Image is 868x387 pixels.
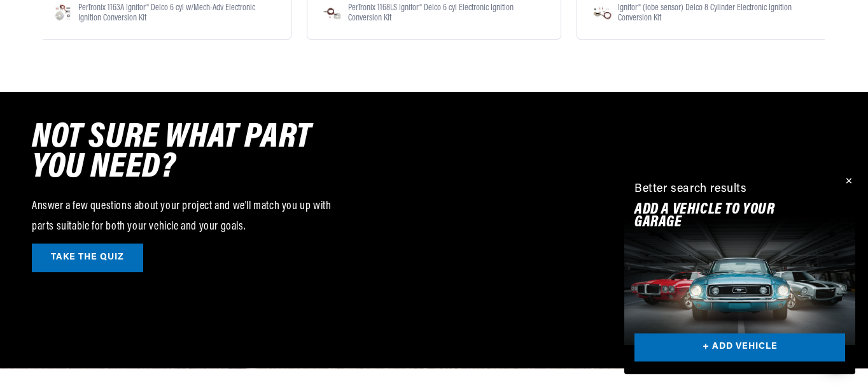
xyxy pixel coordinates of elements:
div: Navigate to Ignitor® (lobe sensor) Delco 8 Cylinder Electronic Ignition Conversion Kit [592,3,815,24]
div: Better search results [634,180,747,199]
span: PerTronix 1168LS Ignitor® Delco 6 cyl Electronic Ignition Conversion Kit [348,3,545,24]
h2: Add A VEHICLE to your garage [634,203,813,230]
div: Navigate to PerTronix 1163A Ignitor® Delco 6 cyl w/Mech-Adv Electronic Ignition Conversion Kit [53,3,276,24]
button: Close [840,174,855,189]
a: TAKE THE QUIZ [32,244,143,272]
img: https://cdn-yotpo-images-production.yotpo.com/Product/407422656/341959972/square.jpg?1662485377 [592,3,613,24]
span: Answer a few questions about your project and we'll match you up with parts suitable for both you... [32,201,331,233]
a: + ADD VEHICLE [634,333,845,362]
span: PerTronix 1163A Ignitor® Delco 6 cyl w/Mech-Adv Electronic Ignition Conversion Kit [78,3,276,24]
div: Navigate to PerTronix 1168LS Ignitor® Delco 6 cyl Electronic Ignition Conversion Kit [323,3,545,24]
img: https://cdn-yotpo-images-production.yotpo.com/Product/407424624/341960173/square.jpg?1708079375 [53,3,73,24]
span: NOT SURE WHAT PART YOU NEED? [32,120,311,186]
span: Ignitor® (lobe sensor) Delco 8 Cylinder Electronic Ignition Conversion Kit [618,3,815,24]
img: https://cdn-yotpo-images-production.yotpo.com/Product/407422961/341959804/square.jpg?1707935739 [323,3,343,24]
